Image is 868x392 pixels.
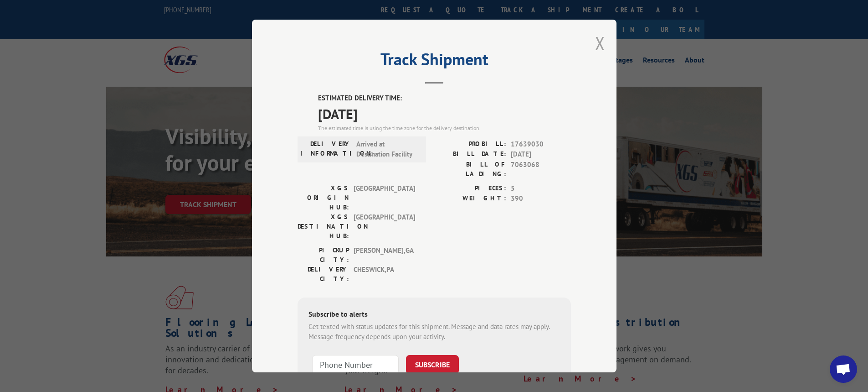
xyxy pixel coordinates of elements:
[434,139,506,150] label: PROBILL:
[511,149,571,160] span: [DATE]
[511,160,571,179] span: 7063068
[354,246,415,265] span: [PERSON_NAME] , GA
[298,246,349,265] label: PICKUP CITY:
[354,265,415,284] span: CHESWICK , PA
[356,139,418,160] span: Arrived at Destination Facility
[511,139,571,150] span: 17639030
[308,308,560,322] div: Subscribe to alerts
[434,193,506,204] label: WEIGHT:
[318,93,571,104] label: ESTIMATED DELIVERY TIME:
[406,355,459,374] button: SUBSCRIBE
[434,183,506,194] label: PIECES:
[318,104,571,124] span: [DATE]
[511,183,571,194] span: 5
[830,355,857,383] div: Open chat
[511,193,571,204] span: 390
[308,322,560,342] div: Get texted with status updates for this shipment. Message and data rates may apply. Message frequ...
[298,53,571,70] h2: Track Shipment
[434,160,506,179] label: BILL OF LADING:
[354,183,415,212] span: [GEOGRAPHIC_DATA]
[300,139,352,160] label: DELIVERY INFORMATION:
[434,149,506,160] label: BILL DATE:
[298,265,349,284] label: DELIVERY CITY:
[312,355,399,374] input: Phone Number
[595,31,605,55] button: Close modal
[298,212,349,241] label: XGS DESTINATION HUB:
[318,124,571,132] div: The estimated time is using the time zone for the delivery destination.
[298,183,349,212] label: XGS ORIGIN HUB:
[354,212,415,241] span: [GEOGRAPHIC_DATA]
